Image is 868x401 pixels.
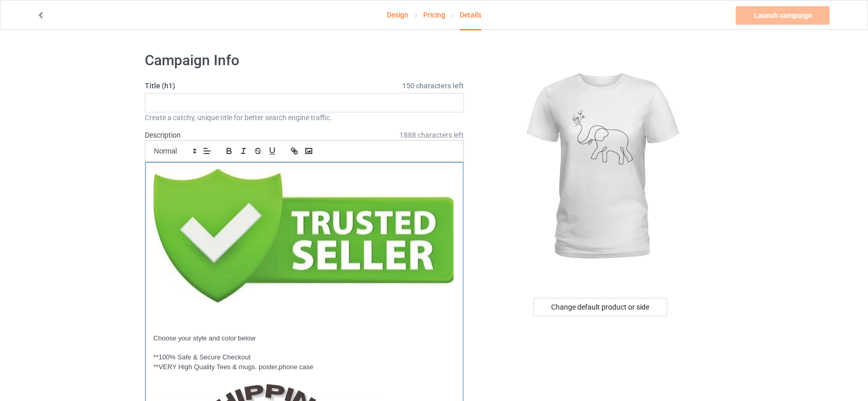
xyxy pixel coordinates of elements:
span: 1888 characters left [400,130,464,140]
span: 150 characters left [402,81,464,91]
img: 1710246572-trusted.jpg [154,169,454,302]
a: Pricing [423,1,445,29]
label: Title (h1) [145,81,464,91]
p: **100% Safe & Secure Checkout [154,353,456,362]
div: Create a catchy, unique title for better search engine traffic. [145,112,464,123]
a: Design [387,1,408,29]
div: Change default product or side [533,298,667,316]
p: Choose your style and color below [154,334,456,343]
div: Details [460,1,481,30]
h1: Campaign Info [145,51,464,70]
label: Description [145,131,181,139]
p: **VERY High Quality Tees & mugs. poster,phone case [154,362,456,372]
